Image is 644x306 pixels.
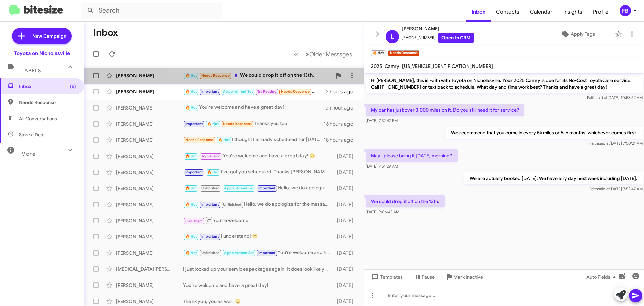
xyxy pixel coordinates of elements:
button: Pause [408,271,440,283]
div: Thank you, you as well! 😊 [183,298,334,305]
div: Or anytime [DATE]? [183,88,326,95]
input: Search [81,3,222,19]
span: » [306,50,309,58]
a: Open in CRM [438,33,474,43]
span: Important [201,89,219,94]
small: Needs Response [388,50,419,56]
a: Insights [558,2,588,22]
span: 🔥 Hot [185,186,197,190]
p: May I please bring it [DATE] morning? [366,149,458,162]
span: Camry [385,63,399,69]
span: Older Messages [309,51,352,58]
span: Needs Response [201,73,230,78]
span: 🔥 Hot [207,170,219,174]
p: Hi [PERSON_NAME], this is Faith with Toyota on Nicholasville. Your 2025 Camry is due for its No-C... [366,74,643,93]
div: [PERSON_NAME] [116,88,183,95]
span: [DATE] 7:32:47 PM [366,118,398,123]
div: Hello, we do apologize for the message. Thanks for letting us know, we will update our records! H... [183,184,334,192]
div: You're welcome and have a great day! [183,249,334,257]
div: [PERSON_NAME] [116,121,183,127]
div: You're welcome and have a great day! [183,104,326,112]
div: [DATE] [334,266,359,272]
div: [PERSON_NAME] [116,282,183,289]
span: Important [258,251,276,255]
div: [DATE] [334,201,359,208]
div: Hello, we do apologize for the message. Thanks for letting us know, we will update our records! H... [183,201,334,208]
span: Save a Deal [19,131,44,138]
div: [PERSON_NAME] [116,185,183,192]
span: All Conversations [19,115,57,122]
span: Needs Response [281,89,310,94]
div: Toyota on Nicholasville [14,50,70,57]
span: [PHONE_NUMBER] [402,33,474,43]
div: You're welcome! [183,216,334,225]
div: I understand! 😊 [183,233,334,241]
span: Templates [370,271,403,283]
div: [MEDICAL_DATA][PERSON_NAME] [116,266,183,272]
span: 🔥 Hot [185,73,197,78]
button: Next [302,47,356,61]
span: Needs Response [185,138,214,142]
div: 2 hours ago [326,88,359,95]
div: [PERSON_NAME] [116,201,183,208]
button: FB [614,5,637,16]
div: I thought I already scheduled for [DATE] through [PERSON_NAME] [183,136,324,144]
span: said at [596,95,607,100]
span: Faith [DATE] 10:53:52 AM [587,95,643,100]
div: We could drop it off on the 13th. [183,72,332,79]
span: Faith [DATE] 7:52:47 AM [589,186,643,191]
p: We recommend that you come in every 5k miles or 5-6 months, whichever comes first. [446,127,643,139]
h1: Inbox [93,27,118,38]
span: Appointment Set [224,186,254,190]
div: an hour ago [326,104,359,111]
span: 2025 [371,63,382,69]
a: Inbox [466,2,491,22]
div: [DATE] [334,250,359,256]
span: Unfinished [223,202,241,207]
span: [DATE] 7:51:29 AM [366,164,398,169]
div: [PERSON_NAME] [116,72,183,79]
div: [PERSON_NAME] [116,169,183,176]
div: FB [620,5,631,16]
div: [PERSON_NAME] [116,233,183,240]
span: Needs Response [223,122,252,126]
a: Profile [588,2,614,22]
span: Important [185,122,203,126]
p: We are actually booked [DATE]. We have any day next week including [DATE]. [464,172,643,184]
p: We could drop it off on the 13th. [366,195,445,207]
small: 🔥 Hot [371,50,385,56]
span: Mark Inactive [453,271,483,283]
a: New Campaign [12,28,72,44]
span: Labels [21,68,41,74]
div: [PERSON_NAME] [116,137,183,143]
span: Try Pausing [201,154,221,158]
span: Important [201,202,219,207]
div: Thanks you too [183,120,324,128]
span: [DATE] 9:06:43 AM [366,209,399,214]
span: Pause [422,271,435,283]
a: Calendar [525,2,558,22]
span: Call Them [185,219,203,223]
div: [PERSON_NAME] [116,217,183,224]
div: I've got you scheduled! Thanks [PERSON_NAME], have a great day! [183,168,334,176]
div: 16 hours ago [324,121,359,127]
span: L [391,31,394,42]
div: [DATE] [334,169,359,176]
span: said at [598,186,610,191]
span: Appointment Set [223,89,253,94]
span: Needs Response [19,99,76,106]
div: You're welcome and have a great day! [183,282,334,289]
a: Contacts [491,2,525,22]
div: I just looked up your services packages again. It does look like you have used al of your free To... [183,266,334,272]
span: 🔥 Hot [207,122,219,126]
span: Important [185,170,203,174]
span: Faith [DATE] 7:50:21 AM [589,141,643,146]
div: [DATE] [334,282,359,289]
span: Important [201,234,219,239]
span: 🔥 Hot [185,251,197,255]
div: [PERSON_NAME] [116,298,183,305]
div: [DATE] [334,298,359,305]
